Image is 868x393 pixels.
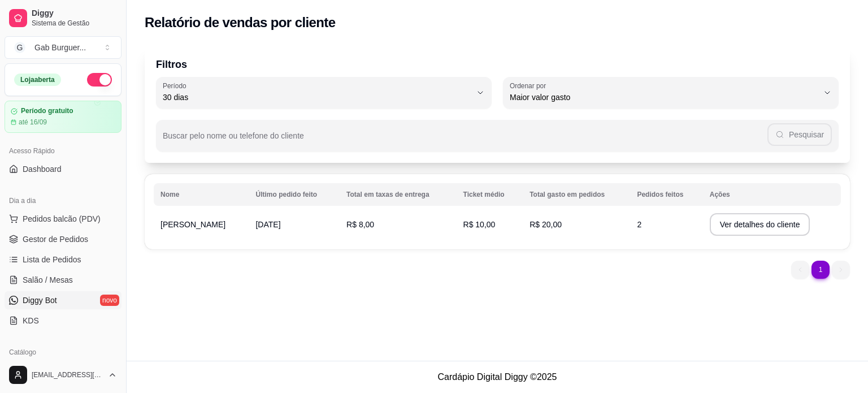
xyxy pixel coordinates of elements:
th: Pedidos feitos [630,183,702,206]
span: KDS [23,315,39,326]
th: Total gasto em pedidos [523,183,630,206]
div: Loja aberta [14,74,61,86]
span: Pedidos balcão (PDV) [23,213,101,224]
footer: Cardápio Digital Diggy © 2025 [127,361,868,393]
a: Lista de Pedidos [5,251,121,269]
label: Período [163,81,190,90]
a: Dashboard [5,160,121,178]
th: Total em taxas de entrega [340,183,456,206]
article: Período gratuito [21,107,73,115]
button: Ordenar porMaior valor gasto [503,77,839,109]
div: Acesso Rápido [5,142,121,160]
th: Ticket médio [457,183,523,206]
th: Último pedido feito [249,183,340,206]
nav: pagination navigation [785,255,856,284]
span: Gestor de Pedidos [23,234,88,245]
th: Ações [703,183,841,206]
span: Diggy [32,8,117,19]
div: Dia a dia [5,192,121,210]
button: Pedidos balcão (PDV) [5,210,121,228]
li: pagination item 1 active [811,261,830,279]
span: Diggy Bot [23,295,57,306]
input: Buscar pelo nome ou telefone do cliente [163,135,767,146]
button: Select a team [5,36,121,59]
a: DiggySistema de Gestão [5,5,121,32]
span: Sistema de Gestão [32,19,117,28]
button: Período30 dias [156,77,492,109]
th: Nome [154,183,249,206]
button: Ver detalhes do cliente [710,213,810,236]
a: Salão / Mesas [5,271,121,289]
span: Maior valor gasto [510,92,818,103]
span: R$ 20,00 [530,220,562,229]
span: R$ 10,00 [463,220,496,229]
label: Ordenar por [510,81,550,90]
p: Filtros [156,57,839,72]
span: 30 dias [163,92,471,103]
span: Salão / Mesas [23,274,73,286]
span: 2 [637,220,641,229]
div: Gab Burguer ... [34,42,86,53]
button: Alterar Status [87,73,112,87]
span: [DATE] [255,220,280,229]
div: Catálogo [5,343,121,361]
span: R$ 8,00 [346,220,374,229]
a: Diggy Botnovo [5,291,121,309]
h2: Relatório de vendas por cliente [145,14,336,32]
span: [EMAIL_ADDRESS][DOMAIN_NAME] [32,370,103,379]
a: Gestor de Pedidos [5,230,121,248]
span: G [14,42,25,53]
a: KDS [5,312,121,330]
span: Lista de Pedidos [23,254,81,265]
article: até 16/09 [19,118,47,127]
a: Período gratuitoaté 16/09 [5,101,121,133]
span: [PERSON_NAME] [160,220,225,229]
button: [EMAIL_ADDRESS][DOMAIN_NAME] [5,361,121,388]
span: Dashboard [23,163,62,175]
